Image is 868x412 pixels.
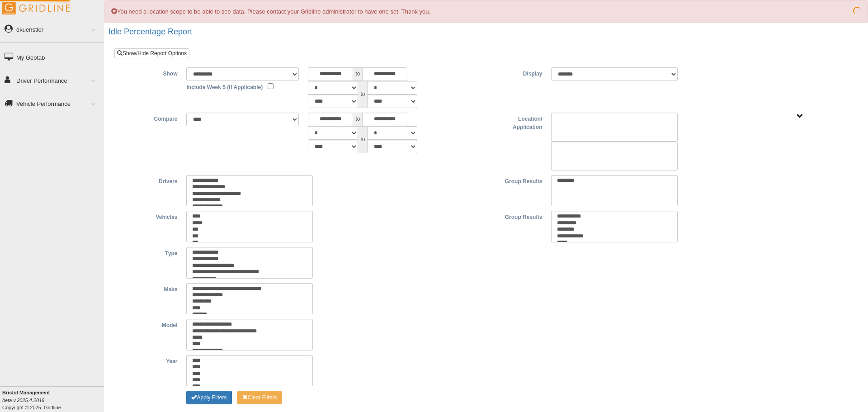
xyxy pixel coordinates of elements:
label: Show [121,67,182,78]
label: Year [121,355,182,366]
span: to [353,67,362,81]
b: Bristol Management [2,390,50,395]
div: Copyright © 2025, Gridline [2,389,104,411]
i: beta v.2025.4.2019 [2,398,44,403]
label: Make [121,283,182,294]
label: Include Week 5 (If Applicable) [186,81,263,92]
label: Group Results [486,175,547,186]
label: Location/ Application [486,113,547,131]
label: Model [121,319,182,330]
h2: Idle Percentage Report [108,28,868,37]
label: Drivers [121,175,182,186]
a: Show/Hide Report Options [114,48,189,58]
span: to [353,113,362,126]
label: Vehicles [121,211,182,222]
img: Gridline [2,2,70,14]
span: to [358,126,367,153]
button: Change Filter Options [237,391,282,404]
span: to [358,81,367,108]
label: Display [486,67,547,78]
label: Compare [121,113,182,123]
button: Change Filter Options [186,391,231,404]
label: Group Results [486,211,547,222]
label: Type [121,247,182,258]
